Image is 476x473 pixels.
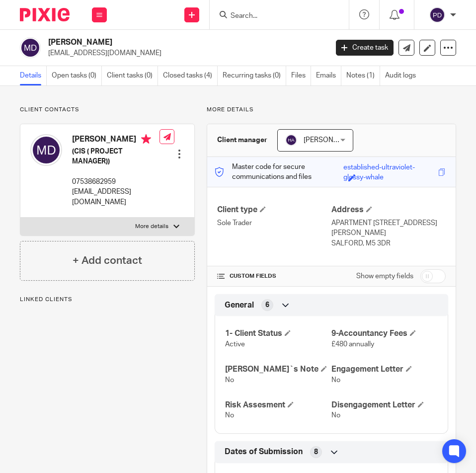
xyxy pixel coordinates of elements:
[331,205,446,215] h4: Address
[331,412,340,419] span: No
[265,300,269,310] span: 6
[331,341,374,348] span: £480 annually
[346,66,380,85] a: Notes (1)
[343,162,436,174] div: established-ultraviolet-glossy-whale
[20,8,70,21] img: Pixie
[225,364,331,375] h4: [PERSON_NAME]`s Note
[72,187,159,207] p: [EMAIL_ADDRESS][DOMAIN_NAME]
[20,106,195,114] p: Client contacts
[72,134,159,147] h4: [PERSON_NAME]
[285,134,297,146] img: svg%3E
[225,400,331,410] h4: Risk Assesment
[225,341,245,348] span: Active
[356,271,413,281] label: Show empty fields
[48,48,321,58] p: [EMAIL_ADDRESS][DOMAIN_NAME]
[52,66,102,85] a: Open tasks (0)
[217,272,331,280] h4: CUSTOM FIELDS
[429,7,445,23] img: svg%3E
[163,66,218,85] a: Closed tasks (4)
[73,253,142,268] h4: + Add contact
[331,400,438,410] h4: Disengagement Letter
[141,134,151,144] i: Primary
[72,177,159,187] p: 07538682959
[135,223,168,231] p: More details
[331,328,438,339] h4: 9-Accountancy Fees
[331,218,446,238] p: APARTMENT [STREET_ADDRESS][PERSON_NAME]
[314,447,318,457] span: 8
[225,328,331,339] h4: 1- Client Status
[20,66,47,85] a: Details
[331,364,438,375] h4: Engagement Letter
[291,66,311,85] a: Files
[217,205,331,215] h4: Client type
[225,377,234,384] span: No
[230,12,319,21] input: Search
[20,296,195,304] p: Linked clients
[336,40,394,56] a: Create task
[331,377,340,384] span: No
[225,300,254,311] span: General
[20,37,41,58] img: svg%3E
[385,66,421,85] a: Audit logs
[72,147,159,167] h5: (CIS ( PROJECT MANAGER))
[223,66,286,85] a: Recurring tasks (0)
[215,162,344,182] p: Master code for secure communications and files
[30,134,62,166] img: svg%3E
[316,66,341,85] a: Emails
[225,447,303,457] span: Dates of Submission
[331,238,446,248] p: SALFORD, M5 3DR
[107,66,158,85] a: Client tasks (0)
[304,137,358,144] span: [PERSON_NAME]
[48,37,266,48] h2: [PERSON_NAME]
[225,412,234,419] span: No
[217,135,267,145] h3: Client manager
[207,106,456,114] p: More details
[217,218,331,228] p: Sole Trader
